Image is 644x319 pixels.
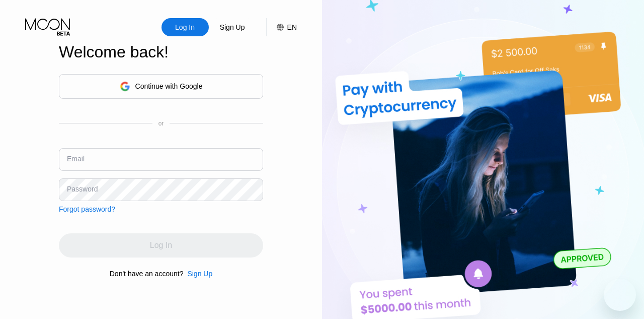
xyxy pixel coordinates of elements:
[158,120,164,127] div: or
[287,23,297,31] div: EN
[67,185,98,193] div: Password
[59,205,115,213] div: Forgot password?
[266,18,297,36] div: EN
[209,18,256,36] div: Sign Up
[604,279,636,311] iframe: Button to launch messaging window
[219,22,246,32] div: Sign Up
[187,270,212,278] div: Sign Up
[183,270,212,278] div: Sign Up
[135,82,203,90] div: Continue with Google
[59,43,263,61] div: Welcome back!
[110,270,184,278] div: Don't have an account?
[174,22,196,32] div: Log In
[67,155,85,163] div: Email
[59,74,263,99] div: Continue with Google
[162,18,209,36] div: Log In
